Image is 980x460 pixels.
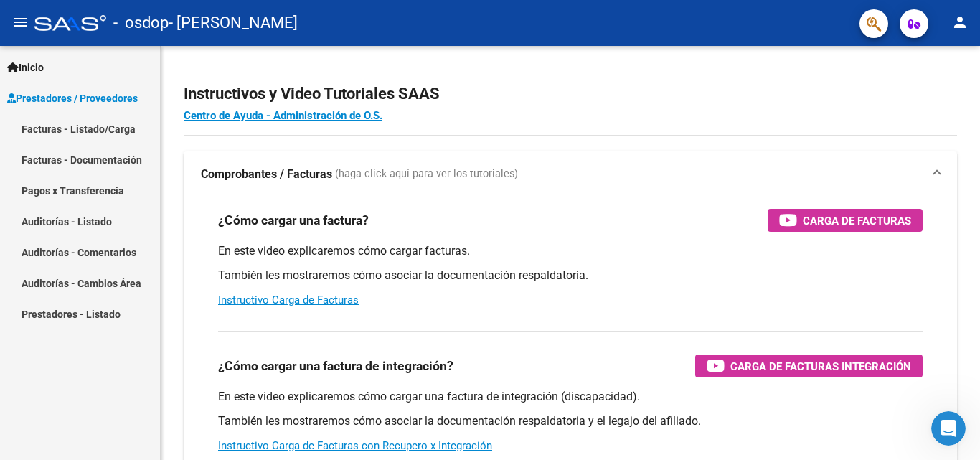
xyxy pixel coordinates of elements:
a: Instructivo Carga de Facturas [218,294,359,306]
span: Carga de Facturas [803,212,911,230]
button: Carga de Facturas [768,209,923,232]
span: (haga click aquí para ver los tutoriales) [335,166,518,182]
a: Instructivo Carga de Facturas con Recupero x Integración [218,439,492,452]
a: Centro de Ayuda - Administración de O.S. [184,109,382,122]
iframe: Intercom live chat [931,411,966,446]
span: Prestadores / Proveedores [7,90,138,106]
mat-expansion-panel-header: Comprobantes / Facturas (haga click aquí para ver los tutoriales) [184,151,957,197]
p: También les mostraremos cómo asociar la documentación respaldatoria y el legajo del afiliado. [218,413,923,429]
span: - osdop [113,7,169,39]
span: Carga de Facturas Integración [730,357,911,375]
p: También les mostraremos cómo asociar la documentación respaldatoria. [218,268,923,283]
p: En este video explicaremos cómo cargar facturas. [218,243,923,259]
strong: Comprobantes / Facturas [201,166,332,182]
mat-icon: menu [11,14,29,31]
h3: ¿Cómo cargar una factura? [218,210,369,230]
h2: Instructivos y Video Tutoriales SAAS [184,80,957,108]
button: Carga de Facturas Integración [695,355,923,377]
h3: ¿Cómo cargar una factura de integración? [218,356,453,376]
mat-icon: person [951,14,969,31]
p: En este video explicaremos cómo cargar una factura de integración (discapacidad). [218,389,923,405]
span: Inicio [7,60,44,75]
span: - [PERSON_NAME] [169,7,298,39]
